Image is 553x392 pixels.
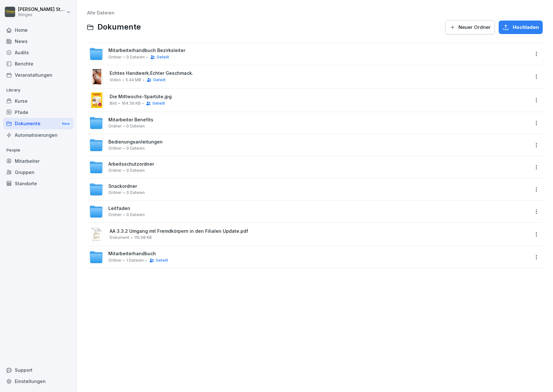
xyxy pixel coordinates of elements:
[3,118,73,130] a: DokumenteNew
[108,48,185,53] span: Mitarbeiterhandbuch Bezirksleiter
[3,69,73,81] a: Veranstaltungen
[89,250,529,264] a: MitarbeiterhandbuchOrdner1 DateienGeteilt
[153,78,166,82] span: Geteilt
[126,168,145,173] span: 0 Dateien
[18,13,65,17] p: Stinges
[89,138,529,152] a: BedienungsanleitungenOrdner0 Dateien
[156,258,168,263] span: Geteilt
[108,206,130,211] span: Leitfaden
[3,24,73,36] a: Home
[3,58,73,69] a: Berichte
[87,10,114,15] a: Alle Dateien
[110,229,529,234] span: AA 3.3.2 Umgang mit Fremdkörpern in den Filialen Update.pdf
[89,182,529,196] a: SnackordnerOrdner0 Dateien
[513,24,539,31] span: Hochladen
[157,55,169,59] span: Geteilt
[3,178,73,189] a: Standorte
[89,47,529,61] a: Mitarbeiterhandbuch BezirksleiterOrdner0 DateienGeteilt
[110,235,129,240] span: Dokument
[3,85,73,95] p: Library
[108,124,122,128] span: Ordner
[126,213,145,217] span: 0 Dateien
[134,235,152,240] span: 115.98 KB
[122,101,141,106] span: 164.39 KB
[126,258,144,263] span: 1 Dateien
[458,24,491,31] span: Neuer Ordner
[3,95,73,107] a: Kurse
[108,161,154,167] span: Arbeitsschutzordner
[3,36,73,47] a: News
[3,155,73,167] a: Mitarbeiter
[108,184,137,189] span: Snackordner
[60,120,71,127] div: New
[499,21,543,34] button: Hochladen
[108,190,122,195] span: Ordner
[152,101,165,106] span: Geteilt
[3,364,73,376] div: Support
[97,22,141,32] span: Dokumente
[108,168,122,173] span: Ordner
[108,258,122,263] span: Ordner
[89,116,529,130] a: Mitarbeiter BenefitsOrdner0 Dateien
[3,118,73,130] div: Dokumente
[108,213,122,217] span: Ordner
[110,71,529,76] span: Echtes Handwerk.Echter Geschmack.
[108,251,156,257] span: Mitarbeiterhandbuch
[91,92,102,108] img: image thumbnail
[126,124,145,128] span: 0 Dateien
[126,190,145,195] span: 0 Dateien
[3,145,73,155] p: People
[18,7,65,12] p: [PERSON_NAME] Stinges
[89,160,529,174] a: ArbeitsschutzordnerOrdner0 Dateien
[3,47,73,58] a: Audits
[110,101,117,106] span: Bild
[126,55,145,59] span: 0 Dateien
[3,129,73,141] a: Automatisierungen
[108,117,153,123] span: Mitarbeiter Benefits
[108,55,122,59] span: Ordner
[126,78,141,82] span: 5.44 MB
[3,107,73,118] a: Pfade
[108,146,122,151] span: Ordner
[108,139,163,145] span: Bedienungsanleitungen
[110,78,121,82] span: Video
[3,167,73,178] a: Gruppen
[445,20,495,34] button: Neuer Ordner
[110,94,529,100] span: Die Mittwochs-Spartüte.jpg
[3,376,73,387] a: Einstellungen
[126,146,145,151] span: 0 Dateien
[89,205,529,219] a: LeitfadenOrdner0 Dateien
